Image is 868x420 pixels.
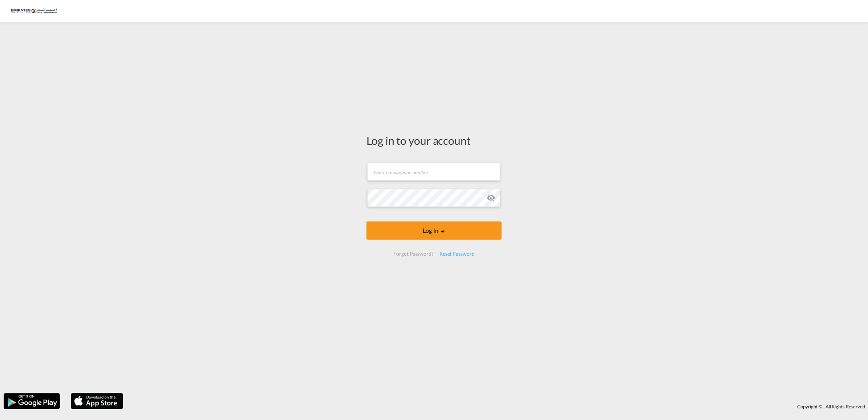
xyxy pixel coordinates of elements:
input: Enter email/phone number [367,163,500,181]
img: apple.png [70,392,124,410]
img: google.png [3,392,61,410]
md-icon: icon-eye-off [487,193,495,202]
div: Reset Password [437,247,478,260]
img: c67187802a5a11ec94275b5db69a26e6.png [11,3,60,19]
button: LOGIN [366,221,502,240]
div: Forgot Password? [390,247,436,260]
div: Log in to your account [366,133,502,148]
div: Copyright © . All Rights Reserved [127,400,868,413]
